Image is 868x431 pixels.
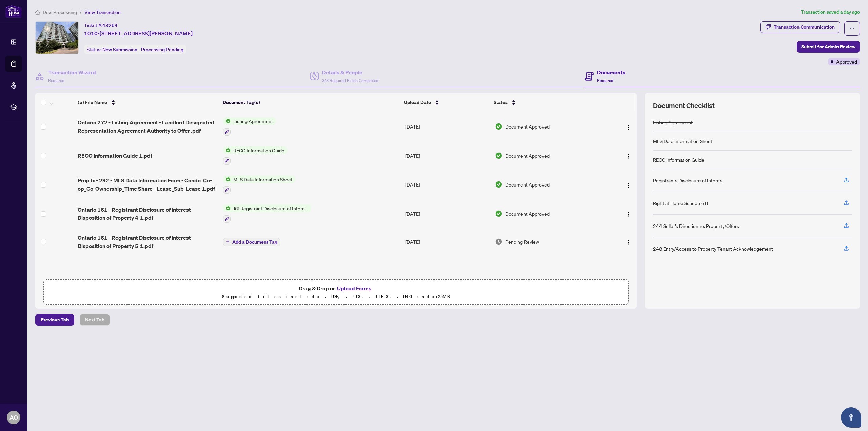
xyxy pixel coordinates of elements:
[78,205,218,222] span: Ontario 161 - Registrant Disclosure of Interest Disposition of Property 4 1.pdf
[41,314,69,325] span: Previous Tab
[231,146,287,154] span: RECO Information Guide
[623,179,634,190] button: Logo
[48,68,96,76] h4: Transaction Wizard
[44,280,628,305] span: Drag & Drop orUpload FormsSupported files include .PDF, .JPG, .JPEG, .PNG under25MB
[653,156,704,163] div: RECO Information Guide
[495,181,502,188] img: Document Status
[850,26,854,31] span: ellipsis
[505,123,550,130] span: Document Approved
[223,176,295,194] button: Status IconMLS Data Information Sheet
[505,152,550,159] span: Document Approved
[653,101,715,111] span: Document Checklist
[223,176,231,183] img: Status Icon
[623,236,634,247] button: Logo
[223,237,280,246] button: Add a Document Tag
[653,119,693,126] div: Listing Agreement
[223,117,276,136] button: Status IconListing Agreement
[653,177,724,184] div: Registrants Disclosure of Interest
[505,181,550,188] span: Document Approved
[78,99,107,106] span: (5) File Name
[505,238,539,246] span: Pending Review
[402,141,492,170] td: [DATE]
[102,22,118,28] span: 48264
[597,68,625,76] h4: Documents
[801,41,855,52] span: Submit for Admin Review
[653,137,712,145] div: MLS Data Information Sheet
[5,5,22,18] img: logo
[84,45,186,54] div: Status:
[102,46,183,53] span: New Submission - Processing Pending
[335,284,373,293] button: Upload Forms
[623,150,634,161] button: Logo
[48,78,64,83] span: Required
[626,125,631,130] img: Logo
[404,99,431,106] span: Upload Date
[223,117,231,125] img: Status Icon
[35,314,74,326] button: Previous Tab
[223,238,280,246] button: Add a Document Tag
[48,293,624,301] p: Supported files include .PDF, .JPG, .JPEG, .PNG under 25 MB
[322,68,378,76] h4: Details & People
[836,58,857,65] span: Approved
[402,170,492,199] td: [DATE]
[491,93,603,112] th: Status
[84,29,193,37] span: 1010-[STREET_ADDRESS][PERSON_NAME]
[78,234,218,250] span: Ontario 161 - Registrant Disclosure of Interest Disposition of Property 5 1.pdf
[231,176,295,183] span: MLS Data Information Sheet
[653,199,708,207] div: Right at Home Schedule B
[774,22,835,33] div: Transaction Communication
[653,222,739,230] div: 244 Seller’s Direction re: Property/Offers
[35,10,40,15] span: home
[322,78,378,83] span: 3/3 Required Fields Completed
[84,21,118,29] div: Ticket #:
[231,204,311,212] span: 161 Registrant Disclosure of Interest - Disposition ofProperty
[231,117,276,125] span: Listing Agreement
[43,9,77,15] span: Deal Processing
[841,407,861,428] button: Open asap
[402,199,492,228] td: [DATE]
[760,21,840,33] button: Transaction Communication
[232,240,277,244] span: Add a Document Tag
[626,212,631,217] img: Logo
[505,210,550,217] span: Document Approved
[495,238,502,246] img: Document Status
[797,41,860,53] button: Submit for Admin Review
[78,152,152,160] span: RECO Information Guide 1.pdf
[495,210,502,217] img: Document Status
[78,176,218,193] span: PropTx - 292 - MLS Data Information Form - Condo_Co-op_Co-Ownership_Time Share - Lease_Sub-Lease ...
[597,78,613,83] span: Required
[80,314,110,326] button: Next Tab
[402,112,492,141] td: [DATE]
[36,22,78,54] img: IMG-W12338519_1.jpg
[626,240,631,245] img: Logo
[495,152,502,159] img: Document Status
[401,93,491,112] th: Upload Date
[626,154,631,159] img: Logo
[223,204,311,223] button: Status Icon161 Registrant Disclosure of Interest - Disposition ofProperty
[653,245,773,252] div: 248 Entry/Access to Property Tenant Acknowledgement
[299,284,373,293] span: Drag & Drop or
[495,123,502,130] img: Document Status
[9,413,18,422] span: AO
[223,146,231,154] img: Status Icon
[226,240,230,243] span: plus
[78,118,218,135] span: Ontario 272 - Listing Agreement - Landlord Designated Representation Agreement Authority to Offer...
[84,9,121,15] span: View Transaction
[623,208,634,219] button: Logo
[402,228,492,255] td: [DATE]
[494,99,508,106] span: Status
[223,204,231,212] img: Status Icon
[626,183,631,188] img: Logo
[220,93,401,112] th: Document Tag(s)
[223,146,287,165] button: Status IconRECO Information Guide
[75,93,220,112] th: (5) File Name
[801,8,860,16] article: Transaction saved a day ago
[623,121,634,132] button: Logo
[80,8,82,16] li: /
